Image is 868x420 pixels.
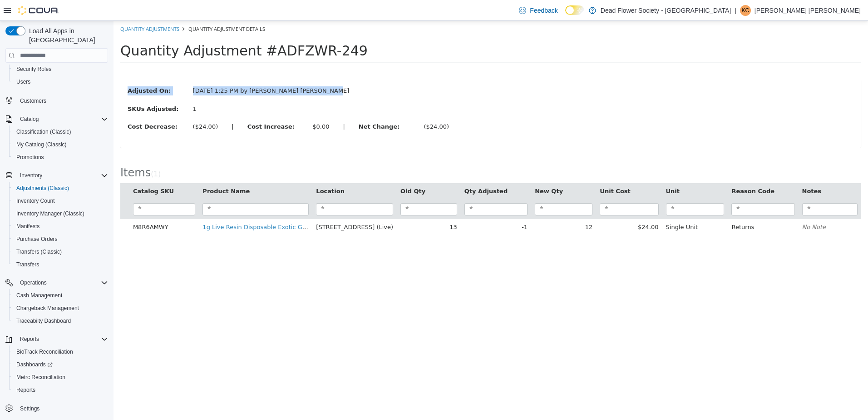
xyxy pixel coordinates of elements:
span: Classification (Classic) [13,126,108,137]
p: Dead Flower Society - [GEOGRAPHIC_DATA] [601,5,731,16]
span: Cash Management [16,292,62,299]
span: Transfers (Classic) [16,248,62,255]
button: Transfers [9,258,112,271]
button: Transfers (Classic) [9,245,112,258]
a: 1g Live Resin Disposable Exotic Gelato (Hybrid) [89,203,229,210]
span: Purchase Orders [13,234,108,245]
button: BioTrack Reconciliation [9,345,112,358]
button: Qty Adjusted [351,166,396,175]
span: Purchase Orders [16,235,58,243]
label: Adjusted On: [7,65,73,75]
button: Old Qty [287,166,314,175]
span: Users [16,78,30,85]
a: Quantity Adjustments [7,5,66,11]
span: Settings [20,405,39,412]
span: My Catalog (Classic) [13,139,108,150]
span: Manifests [16,223,39,230]
p: | [735,5,736,16]
span: BioTrack Reconciliation [16,348,73,355]
label: Net Change: [238,101,304,110]
span: Catalog [16,114,108,125]
a: Reports [13,385,39,395]
span: Inventory [20,172,42,179]
span: Reports [13,385,108,395]
span: Dashboards [13,359,108,370]
td: $24.00 [483,198,548,215]
small: ( ) [37,149,47,157]
div: $0.00 [199,101,216,110]
span: Reports [16,334,108,345]
button: Reports [16,334,43,345]
span: Quantity Adjustment Details [75,5,152,11]
span: Operations [16,277,108,288]
a: Classification (Classic) [13,126,75,137]
button: Location [202,166,232,175]
td: -1 [347,198,418,215]
label: | [222,101,238,110]
span: Dashboards [16,361,53,368]
span: BioTrack Reconciliation [13,346,108,357]
span: Feedback [530,6,557,15]
span: Traceabilty Dashboard [16,317,71,325]
span: Metrc Reconciliation [13,372,108,383]
span: Security Roles [16,65,51,73]
button: Classification (Classic) [9,125,112,138]
a: Security Roles [13,64,55,75]
span: Inventory Count [13,195,108,206]
td: 12 [418,198,483,215]
span: Transfers [16,261,39,268]
button: Unit Cost [486,166,518,175]
button: Adjustments (Classic) [9,182,112,195]
span: Chargeback Management [16,305,79,312]
button: Customers [2,94,112,107]
span: My Catalog (Classic) [16,141,67,148]
a: BioTrack Reconciliation [13,346,77,357]
span: Inventory Manager (Classic) [13,208,108,219]
button: Operations [16,277,50,288]
td: M8R6AMWY [16,198,85,215]
span: Cash Management [13,290,108,301]
button: New Qty [421,166,451,175]
em: No Note [689,203,713,210]
td: Single Unit [549,198,615,215]
p: [PERSON_NAME] [PERSON_NAME] [755,5,861,16]
span: 1 [40,149,44,157]
label: | [111,101,127,110]
span: Inventory Manager (Classic) [16,210,84,217]
div: ($24.00) [310,101,335,110]
span: Customers [20,97,46,105]
a: Traceabilty Dashboard [13,315,74,326]
a: My Catalog (Classic) [13,139,70,150]
span: Adjustments (Classic) [16,185,69,192]
button: Notes [689,166,710,175]
button: Inventory Count [9,195,112,207]
a: Feedback [515,1,561,20]
button: Unit [552,166,568,175]
button: Reason Code [618,166,663,175]
a: Metrc Reconciliation [13,372,69,383]
a: Users [13,76,34,87]
a: Adjustments (Classic) [13,183,73,194]
div: [DATE] 1:25 PM by [PERSON_NAME] [PERSON_NAME] [73,65,243,75]
button: Cash Management [9,289,112,302]
button: My Catalog (Classic) [9,138,112,151]
button: Inventory Manager (Classic) [9,207,112,220]
a: Promotions [13,152,48,163]
button: Inventory [16,170,46,181]
a: Dashboards [9,358,112,371]
button: Manifests [9,220,112,233]
button: Security Roles [9,63,112,75]
label: Cost Decrease: [7,101,73,110]
a: Inventory Manager (Classic) [13,208,88,219]
img: Cova [18,6,59,15]
button: Chargeback Management [9,302,112,315]
button: Metrc Reconciliation [9,371,112,384]
td: Returns [614,198,685,215]
label: Cost Increase: [127,101,192,110]
button: Traceabilty Dashboard [9,315,112,327]
a: Customers [16,95,50,106]
div: ($24.00) [79,101,105,110]
button: Users [9,75,112,88]
label: SKUs Adjusted: [7,84,73,93]
button: Catalog SKU [20,166,62,175]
